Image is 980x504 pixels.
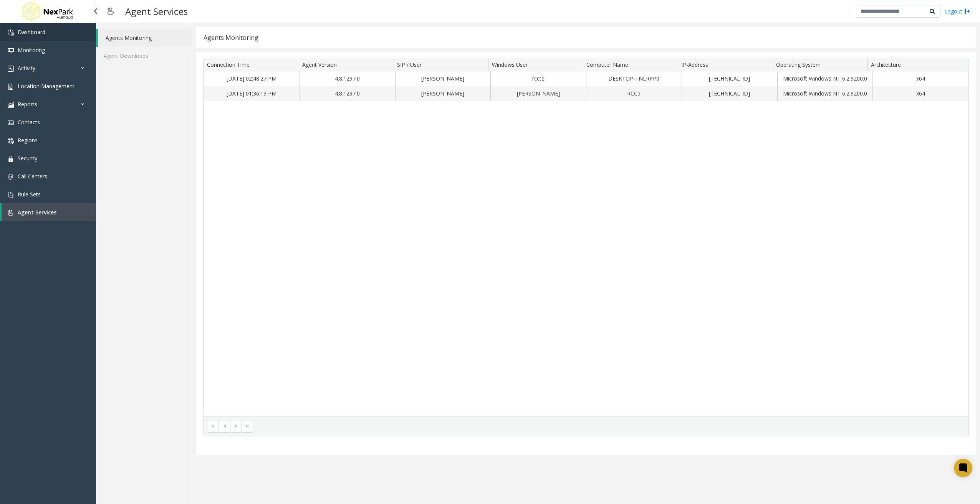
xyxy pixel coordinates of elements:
[300,86,395,101] td: 4.8.1297.0
[121,2,192,21] h3: Agent Services
[490,86,586,101] td: [PERSON_NAME]
[2,203,96,221] a: Agent Services
[18,173,47,180] span: Call Centers
[682,86,777,101] td: [TECHNICAL_ID]
[8,66,14,72] img: 'icon'
[872,71,968,86] td: x64
[18,100,37,108] span: Reports
[204,71,300,86] td: [DATE] 02:48:27 PM
[8,84,14,90] img: 'icon'
[204,86,300,101] td: [DATE] 01:36:13 PM
[8,48,14,54] img: 'icon'
[8,174,14,180] img: 'icon'
[8,102,14,108] img: 'icon'
[18,28,45,36] span: Dashboard
[18,209,56,216] span: Agent Services
[302,61,337,68] span: Agent Version
[586,86,682,101] td: RCC5
[104,2,118,21] img: pageIcon
[300,71,395,86] td: 4.8.1297.0
[872,86,968,101] td: x64
[18,155,37,162] span: Security
[586,61,628,68] span: Computer Name
[944,7,970,15] a: Logout
[98,29,192,47] a: Agents Monitoring
[871,61,901,68] span: Architecture
[776,61,821,68] span: Operating System
[397,61,422,68] span: SIP / User
[682,71,777,86] td: [TECHNICAL_ID]
[964,7,970,15] img: logout
[18,119,40,126] span: Contacts
[18,137,38,144] span: Regions
[204,58,968,417] div: Data table
[8,156,14,162] img: 'icon'
[8,192,14,198] img: 'icon'
[204,33,258,43] div: Agents Monitoring
[777,86,873,101] td: Microsoft Windows NT 6.2.9200.0
[395,86,491,101] td: [PERSON_NAME]
[96,47,192,65] a: Agent Downloads
[18,82,74,90] span: Location Management
[8,30,14,36] img: 'icon'
[395,71,491,86] td: [PERSON_NAME]
[586,71,682,86] td: DESKTOP-TNLRPP0
[777,71,873,86] td: Microsoft Windows NT 6.2.9200.0
[681,61,708,68] span: IP-Address
[492,61,528,68] span: Windows User
[18,64,35,72] span: Activity
[8,120,14,126] img: 'icon'
[8,138,14,144] img: 'icon'
[490,71,586,86] td: rccte
[18,46,45,54] span: Monitoring
[18,191,41,198] span: Rule Sets
[207,61,250,68] span: Connection Time
[8,210,14,216] img: 'icon'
